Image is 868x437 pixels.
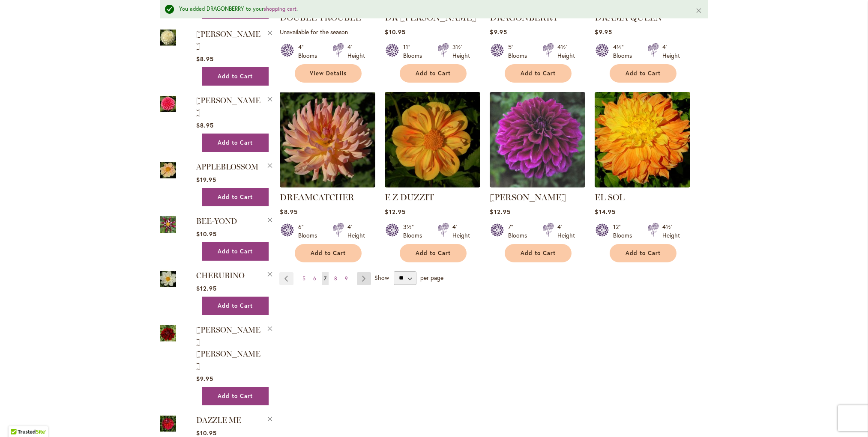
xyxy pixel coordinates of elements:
[385,208,405,216] span: $12.95
[557,223,575,240] div: 4' Height
[179,5,682,13] div: You added DRAGONBERRY to your .
[595,12,662,23] a: DRAMA QUEEN
[160,161,176,181] a: APPLEBLOSSOM
[196,96,260,117] span: [PERSON_NAME]
[400,64,467,83] button: Add to Cart
[610,244,676,262] button: Add to Cart
[595,192,625,202] a: EL SOL
[334,275,337,282] span: 8
[196,271,245,280] a: CHERUBINO
[490,28,507,36] span: $9.95
[403,223,427,240] div: 3½" Blooms
[332,272,339,285] a: 8
[280,28,375,36] p: Unavailable for the season
[196,375,213,383] span: $9.95
[218,193,253,201] span: Add to Cart
[196,217,237,226] a: BEE-YOND
[6,407,30,431] iframe: Launch Accessibility Center
[218,139,253,146] span: Add to Cart
[196,30,260,51] a: [PERSON_NAME]
[202,297,269,315] button: Add to Cart
[218,73,253,80] span: Add to Cart
[403,43,427,60] div: 11" Blooms
[218,302,253,309] span: Add to Cart
[385,192,434,202] a: E Z DUZZIT
[160,28,176,47] img: WHITE NETTIE
[595,208,615,216] span: $14.95
[160,215,176,236] a: BEE-YOND
[280,192,354,202] a: DREAMCATCHER
[202,242,269,261] button: Add to Cart
[613,43,637,60] div: 4½" Blooms
[626,250,661,257] span: Add to Cart
[196,429,217,437] span: $10.95
[298,43,322,60] div: 4" Blooms
[521,250,556,257] span: Add to Cart
[160,215,176,234] img: BEE-YOND
[202,188,269,206] button: Add to Cart
[490,92,585,187] img: Einstein
[557,43,575,60] div: 4½' Height
[196,325,260,371] a: [PERSON_NAME] [PERSON_NAME]
[280,12,361,23] a: DOUBLE TROUBLE
[196,162,258,172] a: APPLEBLOSSOM
[196,230,217,238] span: $10.95
[218,248,253,255] span: Add to Cart
[385,12,476,23] a: DR [PERSON_NAME]
[295,64,362,83] a: View Details
[202,134,269,152] button: Add to Cart
[160,269,176,288] img: CHERUBINO
[595,181,690,189] a: EL SOL
[202,387,269,405] button: Add to Cart
[385,181,480,189] a: E Z DUZZIT
[196,284,217,292] span: $12.95
[313,275,316,282] span: 6
[490,181,585,189] a: Einstein
[626,70,661,77] span: Add to Cart
[385,28,405,36] span: $10.95
[452,43,470,60] div: 3½' Height
[508,43,532,60] div: 5" Blooms
[202,67,269,86] button: Add to Cart
[280,181,375,189] a: Dreamcatcher
[311,272,318,285] a: 6
[160,324,176,345] a: DEBORA RENAE
[416,70,451,77] span: Add to Cart
[521,70,556,77] span: Add to Cart
[280,92,375,187] img: Dreamcatcher
[196,121,214,129] span: $8.95
[310,70,347,77] span: View Details
[196,55,214,63] span: $8.95
[400,244,467,262] button: Add to Cart
[490,12,558,23] a: DRAGONBERRY
[613,223,637,240] div: 12" Blooms
[196,175,216,184] span: $19.95
[508,223,532,240] div: 7" Blooms
[300,272,308,285] a: 5
[311,250,346,257] span: Add to Cart
[295,244,362,262] button: Add to Cart
[298,223,322,240] div: 6" Blooms
[610,64,676,83] button: Add to Cart
[160,269,176,290] a: CHERUBINO
[385,92,480,187] img: E Z DUZZIT
[218,392,253,400] span: Add to Cart
[160,28,176,49] a: WHITE NETTIE
[324,275,326,282] span: 7
[263,5,296,12] a: shopping cart
[302,275,305,282] span: 5
[490,192,566,202] a: [PERSON_NAME]
[160,414,176,435] a: DAZZLE ME
[347,223,365,240] div: 4' Height
[420,273,443,281] span: per page
[343,272,350,285] a: 9
[595,92,690,187] img: EL SOL
[505,64,572,83] button: Add to Cart
[160,324,176,343] img: DEBORA RENAE
[160,94,176,113] img: REBECCA LYNN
